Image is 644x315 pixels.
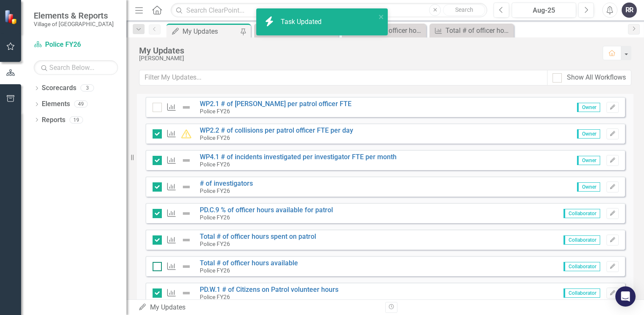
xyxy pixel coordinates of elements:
[181,155,191,166] img: Not Defined
[80,85,94,92] div: 3
[615,286,636,307] div: Open Intercom Messenger
[181,262,191,272] img: Not Defined
[567,73,626,83] div: Show All Workflows
[200,294,230,300] small: Police FY26
[4,10,19,24] img: ClearPoint Strategy
[563,288,600,298] span: Collaborator
[200,187,230,194] small: Police FY26
[200,232,316,240] a: Total # of officer hours spent on patrol
[200,286,338,294] a: PD.W.1 # of Citizens on Patrol volunteer hours
[200,259,298,267] a: Total # of officer hours available
[563,235,600,245] span: Collaborator
[200,108,230,115] small: Police FY26
[200,100,352,108] a: WP2.1 # of [PERSON_NAME] per patrol officer FTE
[34,11,114,21] span: Elements & Reports
[138,303,379,312] div: My Updates
[171,3,487,18] input: Search ClearPoint...
[70,116,83,123] div: 19
[139,55,594,61] div: [PERSON_NAME]
[577,156,600,165] span: Owner
[200,206,333,214] a: PD.C.9 % of officer hours available for patrol
[200,179,253,187] a: # of investigators
[181,235,191,245] img: Not Defined
[358,25,424,36] div: Total # of officer hours available
[443,4,485,16] button: Search
[42,83,76,93] a: Scorecards
[200,153,397,161] a: WP4.1 # of incidents investigated per investigator FTE per month
[577,182,600,192] span: Owner
[432,25,512,36] a: Total # of officer hours spent on patrol
[181,208,191,219] img: Not Defined
[515,5,573,16] div: Aug-25
[181,288,191,298] img: Not Defined
[445,25,512,36] div: Total # of officer hours spent on patrol
[200,214,230,221] small: Police FY26
[577,129,600,139] span: Owner
[563,262,600,271] span: Collaborator
[622,3,637,18] button: RR
[200,126,353,134] a: WP2.2 # of collisions per patrol officer FTE per day
[200,240,230,247] small: Police FY26
[34,60,118,75] input: Search Below...
[181,102,191,112] img: Not Defined
[34,21,114,27] small: Village of [GEOGRAPHIC_DATA]
[34,40,118,50] a: Police FY26
[200,161,230,168] small: Police FY26
[455,6,473,13] span: Search
[281,17,324,27] div: Task Updated
[512,3,576,18] button: Aug-25
[42,99,70,109] a: Elements
[577,103,600,112] span: Owner
[181,182,191,192] img: Not Defined
[200,267,230,274] small: Police FY26
[182,26,238,37] div: My Updates
[181,129,191,139] img: Caution
[139,46,594,55] div: My Updates
[563,209,600,218] span: Collaborator
[378,12,384,21] button: close
[200,134,230,141] small: Police FY26
[74,101,88,108] div: 49
[139,70,547,85] input: Filter My Updates...
[42,115,65,125] a: Reports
